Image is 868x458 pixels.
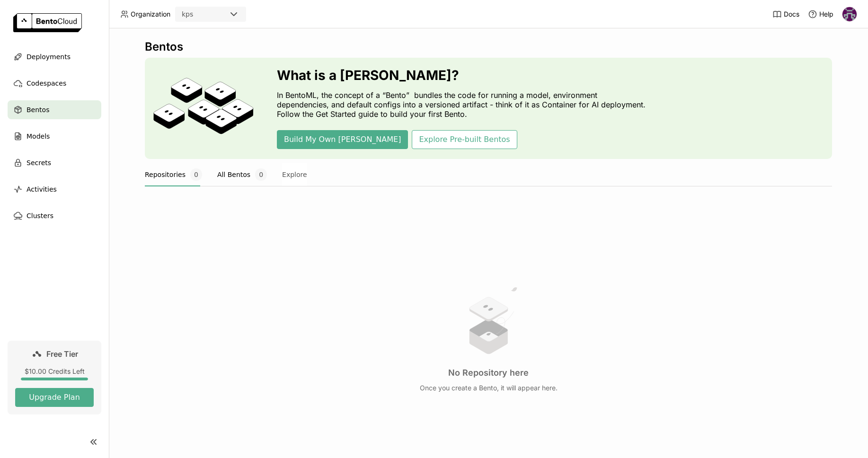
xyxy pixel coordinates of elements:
button: Build My Own [PERSON_NAME] [277,130,408,149]
p: Once you create a Bento, it will appear here. [420,384,558,392]
span: 0 [190,168,202,181]
span: Free Tier [46,349,78,359]
div: Bentos [145,40,832,54]
button: Explore Pre-built Bentos [412,130,517,149]
div: kps [182,9,193,19]
button: All Bentos [217,163,267,186]
span: Help [819,10,833,18]
button: Repositories [145,163,202,186]
p: In BentoML, the concept of a “Bento” bundles the code for running a model, environment dependenci... [277,90,651,119]
span: Deployments [27,51,71,62]
a: Free Tier$10.00 Credits LeftUpgrade Plan [8,341,101,414]
a: Deployments [8,47,101,66]
img: no results [453,285,524,356]
img: cover onboarding [152,77,254,140]
a: Codespaces [8,74,101,93]
button: Explore [282,163,307,186]
button: Upgrade Plan [15,388,94,407]
span: Models [27,131,50,142]
span: 0 [255,168,267,181]
a: Activities [8,180,101,199]
span: Bentos [27,104,49,115]
img: zj w [842,7,857,21]
h3: No Repository here [448,368,529,378]
a: Docs [772,9,799,19]
span: Organization [131,10,170,18]
img: logo [13,13,82,32]
a: Secrets [8,153,101,172]
a: Clusters [8,206,101,225]
span: Clusters [27,210,53,221]
span: Secrets [27,157,51,168]
span: Docs [784,10,799,18]
input: Selected kps. [194,10,195,19]
div: $10.00 Credits Left [15,367,94,376]
span: Activities [27,184,57,195]
h3: What is a [PERSON_NAME]? [277,68,651,83]
a: Bentos [8,100,101,119]
div: Help [808,9,833,19]
a: Models [8,127,101,146]
span: Codespaces [27,78,66,89]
